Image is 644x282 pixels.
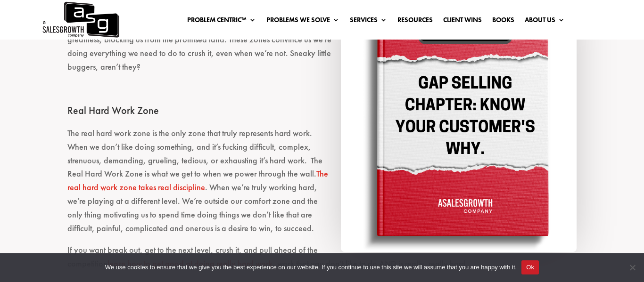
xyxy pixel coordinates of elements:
[266,16,339,27] a: Problems We Solve
[443,16,482,27] a: Client Wins
[67,243,577,279] p: If you want break out, get to the next level, crush it, and pull ahead of the competition , work ...
[187,16,256,27] a: Problem Centric™
[525,16,565,27] a: About Us
[521,260,539,274] button: Ok
[67,127,577,243] p: The real hard work zone is the only zone that truly represents hard work. When we don’t like doin...
[627,263,637,272] span: No
[105,263,517,272] span: We use cookies to ensure that we give you the best experience on our website. If you continue to ...
[350,16,387,27] a: Services
[492,16,514,27] a: Books
[67,104,159,117] span: Real Hard Work Zone
[397,16,433,27] a: Resources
